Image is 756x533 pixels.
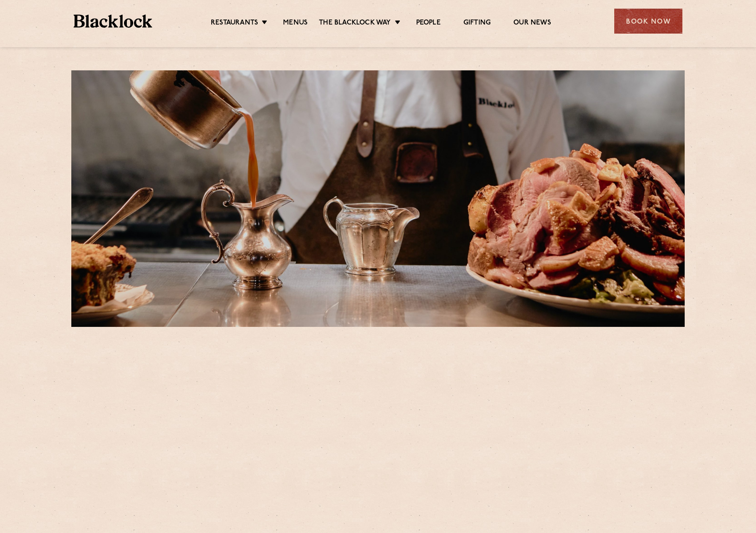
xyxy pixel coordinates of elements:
[319,19,391,29] a: The Blacklock Way
[463,19,491,29] a: Gifting
[416,19,441,29] a: People
[283,19,308,29] a: Menus
[513,19,551,29] a: Our News
[211,19,258,29] a: Restaurants
[74,15,152,28] img: BL_Textured_Logo-footer-cropped.svg
[614,9,682,34] div: Book Now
